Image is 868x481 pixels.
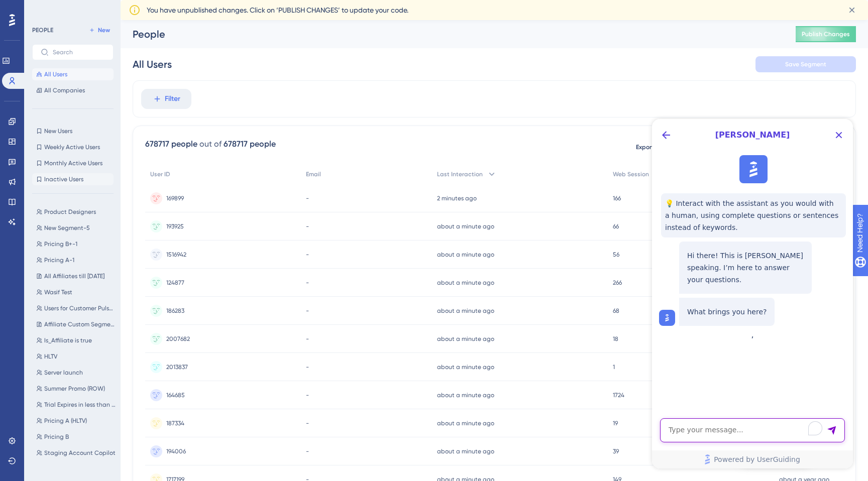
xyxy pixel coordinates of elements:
span: Staging Account Copilot [44,449,116,457]
span: 194006 [166,447,186,455]
button: Trial Expires in less than 48hrs [32,399,120,411]
span: - [306,307,309,315]
span: - [306,363,309,371]
span: HLTV [44,352,57,360]
span: User ID [150,170,170,178]
button: Server launch [32,367,120,379]
button: Filter [141,89,191,109]
time: about a minute ago [437,392,494,399]
span: You have unpublished changes. Click on ‘PUBLISH CHANGES’ to update your code. [147,4,408,16]
time: about a minute ago [437,335,494,342]
span: 19 [613,419,618,427]
span: Save Segment [785,60,826,68]
time: about a minute ago [437,448,494,455]
span: Trial Expires in less than 48hrs [44,401,116,409]
span: 266 [613,279,622,287]
span: 1516942 [166,251,186,259]
span: - [306,222,309,230]
button: Pricing B [32,431,120,443]
span: 2007682 [166,335,190,343]
time: about a minute ago [437,223,494,230]
span: 39 [613,447,619,455]
span: 66 [613,222,619,230]
div: People [133,27,771,41]
span: - [306,391,309,399]
span: - [306,194,309,202]
span: 166 [613,194,621,202]
span: Summer Promo (ROW) [44,385,105,393]
button: Save Segment [755,56,856,72]
time: about a minute ago [437,251,494,258]
div: 678717 people [145,138,197,150]
span: Web Session [613,170,649,178]
span: - [306,335,309,343]
time: about a minute ago [437,420,494,427]
span: Publish Changes [802,30,850,38]
span: Pricing B [44,433,69,441]
span: - [306,251,309,259]
div: All Users [133,57,172,71]
span: Email [306,170,321,178]
span: 1724 [613,391,624,399]
span: 187334 [166,419,184,427]
span: 1 [613,363,615,371]
span: 193925 [166,222,184,230]
span: 68 [613,307,619,315]
button: Staging Account Copilot [32,447,120,459]
button: Export CSV [626,139,677,155]
button: Summer Promo (ROW) [32,383,120,395]
time: 2 minutes ago [437,195,477,202]
span: 18 [613,335,618,343]
span: Export CSV [636,143,668,151]
time: about a minute ago [437,307,494,314]
span: Server launch [44,369,83,377]
button: HLTV [32,350,120,363]
span: 186283 [166,307,184,315]
button: Pricing A (HLTV) [32,415,120,427]
time: about a minute ago [437,279,494,286]
div: out of [199,138,222,150]
time: about a minute ago [437,364,494,371]
span: 2013837 [166,363,188,371]
span: Last Interaction [437,170,483,178]
span: Pricing A (HLTV) [44,417,87,425]
button: Publish Changes [796,26,856,42]
div: 678717 people [224,138,276,150]
span: 124877 [166,279,184,287]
